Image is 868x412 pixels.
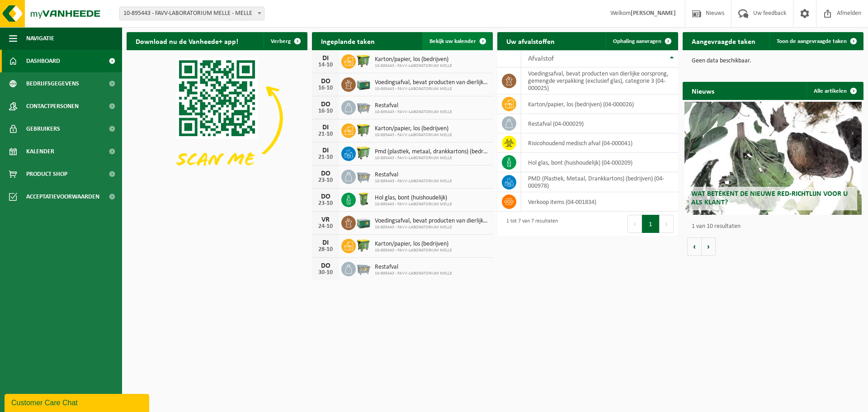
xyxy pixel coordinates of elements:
h2: Ingeplande taken [312,32,384,50]
span: 10-895443 - FAVV-LABORATORIUM MELLE - MELLE [119,7,264,20]
span: Voedingsafval, bevat producten van dierlijke oorsprong, gemengde verpakking (exc... [375,79,488,86]
span: 10-895443 - FAVV-LABORATORIUM MELLE [375,156,488,161]
span: Karton/papier, los (bedrijven) [375,125,452,133]
span: Toon de aangevraagde taken [777,38,847,44]
p: 1 van 10 resultaten [692,223,859,230]
a: Alle artikelen [807,82,863,100]
span: Pmd (plastiek, metaal, drankkartons) (bedrijven) [375,148,488,156]
span: Acceptatievoorwaarden [26,185,99,208]
img: WB-2500-GAL-GY-01 [356,168,371,184]
img: PB-LB-0680-HPE-GN-01 [356,76,371,91]
iframe: chat widget [5,392,151,412]
span: Hol glas, bont (huishoudelijk) [375,194,452,202]
img: WB-0240-HPE-GN-50 [356,191,371,207]
div: DO [316,262,335,270]
span: Restafval [375,264,452,271]
p: Geen data beschikbaar. [692,58,854,64]
span: Bedrijfsgegevens [26,72,79,95]
td: risicohoudend medisch afval (04-000041) [521,133,678,153]
h2: Download nu de Vanheede+ app! [127,32,247,50]
button: 1 [642,215,660,233]
div: 23-10 [316,177,335,184]
span: Voedingsafval, bevat producten van dierlijke oorsprong, gemengde verpakking (exc... [375,218,488,225]
span: 10-895443 - FAVV-LABORATORIUM MELLE [375,63,452,69]
a: Ophaling aanvragen [606,32,677,50]
span: 10-895443 - FAVV-LABORATORIUM MELLE [375,248,452,253]
img: Download de VHEPlus App [127,50,307,186]
span: 10-895443 - FAVV-LABORATORIUM MELLE [375,225,488,230]
span: Ophaling aanvragen [613,38,661,44]
td: PMD (Plastiek, Metaal, Drankkartons) (bedrijven) (04-000978) [521,172,678,192]
span: 10-895443 - FAVV-LABORATORIUM MELLE [375,202,452,207]
span: 10-895443 - FAVV-LABORATORIUM MELLE [375,271,452,276]
div: DI [316,55,335,62]
h2: Aangevraagde taken [683,32,764,50]
span: Restafval [375,171,452,179]
span: 10-895443 - FAVV-LABORATORIUM MELLE [375,86,488,92]
h2: Uw afvalstoffen [497,32,564,50]
span: Navigatie [26,27,54,50]
span: 10-895443 - FAVV-LABORATORIUM MELLE - MELLE [120,7,264,20]
button: Next [660,215,674,233]
td: karton/papier, los (bedrijven) (04-000026) [521,95,678,114]
button: Vorige [687,237,702,256]
span: Kalender [26,140,54,163]
div: 23-10 [316,200,335,207]
div: 16-10 [316,108,335,114]
div: 1 tot 7 van 7 resultaten [502,214,558,234]
img: PB-LB-0680-HPE-GN-01 [356,214,371,230]
img: WB-1100-HPE-GN-50 [356,53,371,68]
div: DI [316,124,335,131]
div: 28-10 [316,246,335,253]
div: DO [316,78,335,85]
span: 10-895443 - FAVV-LABORATORIUM MELLE [375,179,452,184]
span: Karton/papier, los (bedrijven) [375,241,452,248]
div: DO [316,170,335,177]
div: 16-10 [316,85,335,91]
div: DO [316,101,335,108]
div: DO [316,193,335,200]
span: Restafval [375,102,452,109]
div: VR [316,216,335,223]
div: 21-10 [316,131,335,137]
span: Afvalstof [528,55,554,62]
span: Wat betekent de nieuwe RED-richtlijn voor u als klant? [691,190,848,206]
span: Verberg [271,38,291,44]
td: restafval (04-000029) [521,114,678,133]
span: Dashboard [26,50,60,72]
td: verkoop items (04-001834) [521,192,678,212]
div: DI [316,147,335,154]
span: Contactpersonen [26,95,79,118]
div: DI [316,239,335,246]
img: WB-2500-GAL-GY-01 [356,99,371,114]
span: Bekijk uw kalender [429,38,476,44]
div: 24-10 [316,223,335,230]
a: Toon de aangevraagde taken [769,32,863,50]
button: Volgende [702,237,716,256]
h2: Nieuws [683,82,723,99]
img: WB-0660-HPE-GN-50 [356,145,371,161]
div: 21-10 [316,154,335,161]
span: 10-895443 - FAVV-LABORATORIUM MELLE [375,109,452,115]
button: Previous [627,215,642,233]
td: hol glas, bont (huishoudelijk) (04-000209) [521,153,678,172]
div: 14-10 [316,62,335,68]
img: WB-1100-HPE-GN-50 [356,237,371,253]
strong: [PERSON_NAME] [631,10,676,17]
span: Karton/papier, los (bedrijven) [375,56,452,63]
span: 10-895443 - FAVV-LABORATORIUM MELLE [375,133,452,138]
button: Verberg [264,32,307,50]
img: WB-2500-GAL-GY-01 [356,260,371,276]
a: Bekijk uw kalender [422,32,492,50]
img: WB-1100-HPE-GN-50 [356,122,371,137]
a: Wat betekent de nieuwe RED-richtlijn voor u als klant? [684,102,862,215]
span: Gebruikers [26,118,60,140]
td: voedingsafval, bevat producten van dierlijke oorsprong, gemengde verpakking (exclusief glas), cat... [521,67,678,95]
span: Product Shop [26,163,67,185]
div: 30-10 [316,270,335,276]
